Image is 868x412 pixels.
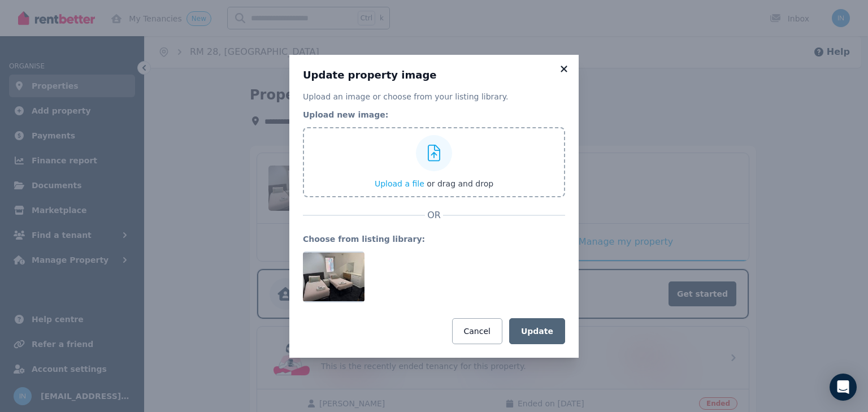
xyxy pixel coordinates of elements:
[509,318,565,344] button: Update
[303,109,565,120] legend: Upload new image:
[375,179,424,188] span: Upload a file
[425,209,443,222] span: OR
[427,179,493,188] span: or drag and drop
[830,374,857,401] div: Open Intercom Messenger
[303,68,565,82] h3: Update property image
[452,318,502,344] button: Cancel
[375,178,493,189] button: Upload a file or drag and drop
[303,91,565,102] p: Upload an image or choose from your listing library.
[303,233,565,245] legend: Choose from listing library:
